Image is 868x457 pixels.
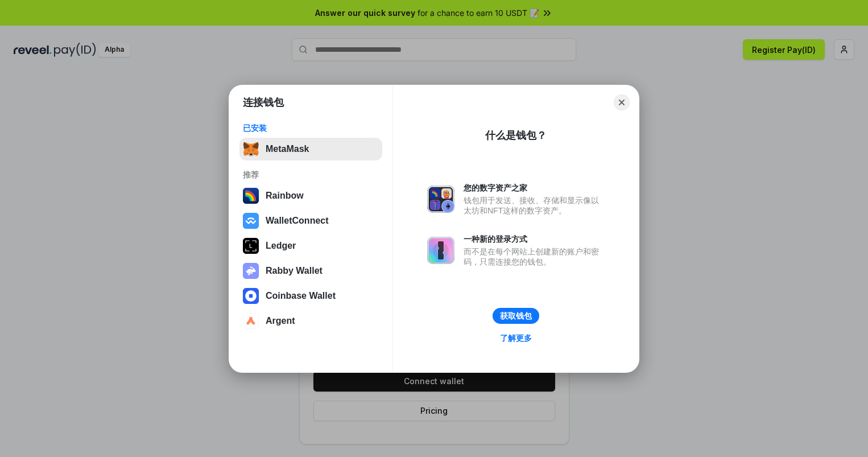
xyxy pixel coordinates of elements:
a: 了解更多 [493,331,539,345]
div: 您的数字资产之家 [464,183,605,193]
button: MetaMask [239,138,382,160]
div: 获取钱包 [500,311,532,321]
div: MetaMask [266,144,309,154]
div: Ledger [266,241,296,251]
img: svg+xml,%3Csvg%20xmlns%3D%22http%3A%2F%2Fwww.w3.org%2F2000%2Fsvg%22%20width%3D%2228%22%20height%3... [243,238,259,254]
div: 什么是钱包？ [485,129,547,142]
button: Rainbow [239,184,382,207]
img: svg+xml,%3Csvg%20width%3D%2228%22%20height%3D%2228%22%20viewBox%3D%220%200%2028%2028%22%20fill%3D... [243,288,259,304]
img: svg+xml,%3Csvg%20xmlns%3D%22http%3A%2F%2Fwww.w3.org%2F2000%2Fsvg%22%20fill%3D%22none%22%20viewBox... [427,186,454,213]
div: 而不是在每个网站上创建新的账户和密码，只需连接您的钱包。 [464,246,605,267]
img: svg+xml,%3Csvg%20width%3D%22120%22%20height%3D%22120%22%20viewBox%3D%220%200%20120%20120%22%20fil... [243,188,259,204]
div: 了解更多 [500,333,532,343]
button: 获取钱包 [493,308,539,324]
button: WalletConnect [239,209,382,232]
div: 钱包用于发送、接收、存储和显示像以太坊和NFT这样的数字资产。 [464,195,605,216]
img: svg+xml,%3Csvg%20xmlns%3D%22http%3A%2F%2Fwww.w3.org%2F2000%2Fsvg%22%20fill%3D%22none%22%20viewBox... [427,237,454,264]
div: Argent [266,316,295,326]
img: svg+xml,%3Csvg%20width%3D%2228%22%20height%3D%2228%22%20viewBox%3D%220%200%2028%2028%22%20fill%3D... [243,313,259,329]
div: 推荐 [243,170,379,180]
div: WalletConnect [266,216,329,226]
img: svg+xml,%3Csvg%20fill%3D%22none%22%20height%3D%2233%22%20viewBox%3D%220%200%2035%2033%22%20width%... [243,141,259,157]
div: Coinbase Wallet [266,291,336,301]
div: 一种新的登录方式 [464,234,605,244]
button: Close [614,94,630,110]
button: Coinbase Wallet [239,285,382,307]
img: svg+xml,%3Csvg%20xmlns%3D%22http%3A%2F%2Fwww.w3.org%2F2000%2Fsvg%22%20fill%3D%22none%22%20viewBox... [243,263,259,279]
div: Rainbow [266,191,304,201]
button: Ledger [239,234,382,257]
button: Rabby Wallet [239,260,382,282]
div: Rabby Wallet [266,266,323,276]
div: 已安装 [243,123,379,133]
h1: 连接钱包 [243,96,284,109]
button: Argent [239,310,382,332]
img: svg+xml,%3Csvg%20width%3D%2228%22%20height%3D%2228%22%20viewBox%3D%220%200%2028%2028%22%20fill%3D... [243,213,259,229]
